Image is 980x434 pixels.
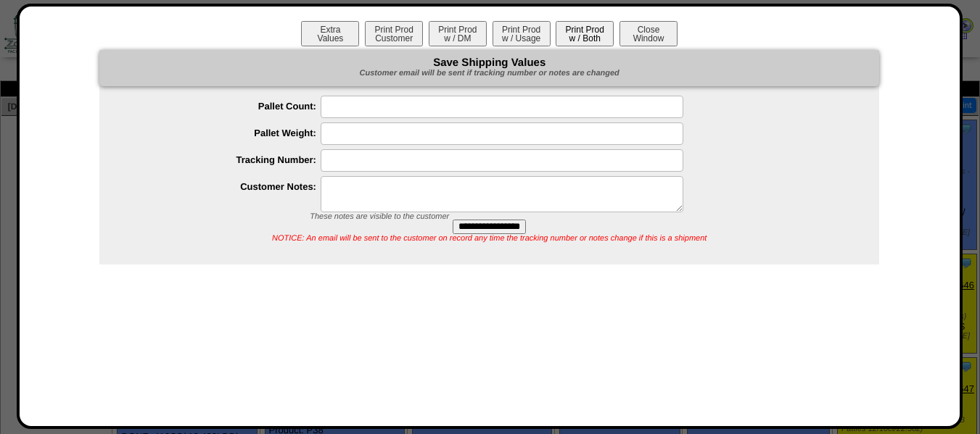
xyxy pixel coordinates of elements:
[128,181,321,192] label: Customer Notes:
[128,128,321,138] label: Pallet Weight:
[619,21,678,46] button: CloseWindow
[365,21,423,46] button: Print ProdCustomer
[99,50,879,86] div: Save Shipping Values
[128,154,321,165] label: Tracking Number:
[429,21,487,46] button: Print Prodw / DM
[272,234,707,243] span: NOTICE: An email will be sent to the customer on record any time the tracking number or notes cha...
[556,21,614,46] button: Print Prodw / Both
[618,33,679,43] a: CloseWindow
[310,212,449,221] span: These notes are visible to the customer
[301,21,359,46] button: ExtraValues
[128,101,321,112] label: Pallet Count:
[493,21,551,46] button: Print Prodw / Usage
[99,68,879,79] div: Customer email will be sent if tracking number or notes are changed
